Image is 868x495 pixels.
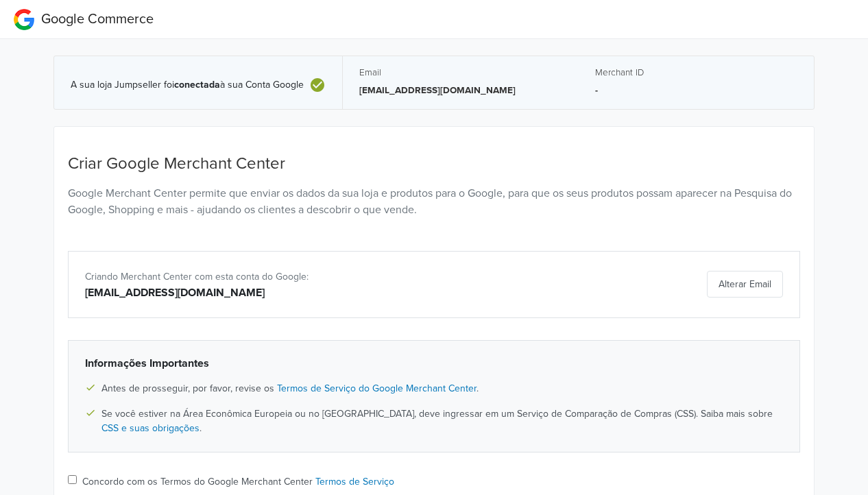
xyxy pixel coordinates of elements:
[82,474,394,489] label: Concordo com os Termos do Google Merchant Center
[315,476,394,487] a: Termos de Serviço
[595,84,798,97] p: -
[707,271,783,298] button: Alterar Email
[101,381,479,396] span: Antes de prosseguir, por favor, revise os .
[85,357,783,370] h6: Informações Importantes
[595,67,798,78] h5: Merchant ID
[174,79,220,90] b: conectada
[277,383,477,394] a: Termos de Serviço do Google Merchant Center
[85,285,544,301] div: [EMAIL_ADDRESS][DOMAIN_NAME]
[359,84,562,97] p: [EMAIL_ADDRESS][DOMAIN_NAME]
[68,185,800,218] p: Google Merchant Center permite que enviar os dados da sua loja e produtos para o Google, para que...
[85,271,309,282] span: Criando Merchant Center com esta conta do Google:
[101,407,783,435] span: Se você estiver na Área Econômica Europeia ou no [GEOGRAPHIC_DATA], deve ingressar em um Serviço ...
[71,80,304,91] span: A sua loja Jumpseller foi à sua Conta Google
[68,154,800,174] h4: Criar Google Merchant Center
[101,422,200,434] a: CSS e suas obrigações
[41,11,154,27] span: Google Commerce
[359,67,562,78] h5: Email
